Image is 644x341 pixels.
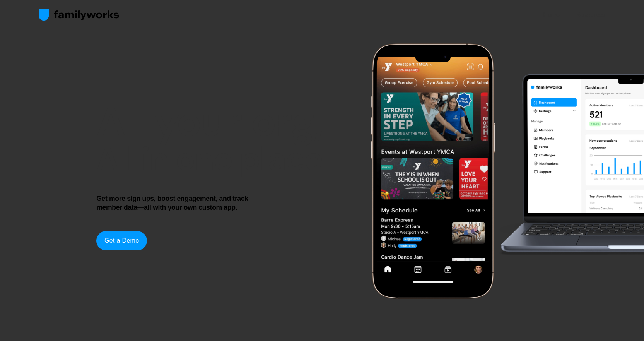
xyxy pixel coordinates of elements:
[39,9,120,21] img: FamilyWorks
[576,10,605,21] a: Resources
[96,231,147,250] a: Get a Demo
[96,138,323,180] strong: All in one place
[543,10,560,21] a: Home
[96,194,254,212] h4: Get more sign ups, boost engagement, and track member data—all with your own custom app.
[96,94,323,149] strong: All your org,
